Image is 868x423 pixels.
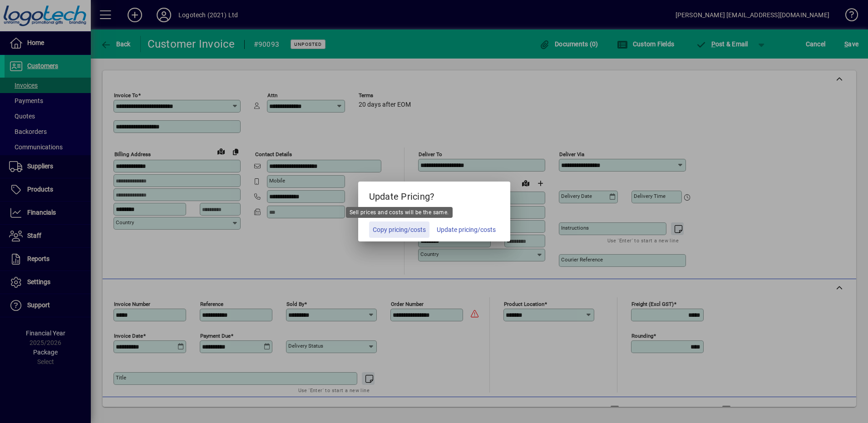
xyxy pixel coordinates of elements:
[346,207,453,218] div: Sell prices and costs will be the same.
[358,182,510,208] h5: Update Pricing?
[373,225,426,235] span: Copy pricing/costs
[437,225,496,235] span: Update pricing/costs
[433,221,499,238] button: Update pricing/costs
[369,221,429,238] button: Copy pricing/costs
